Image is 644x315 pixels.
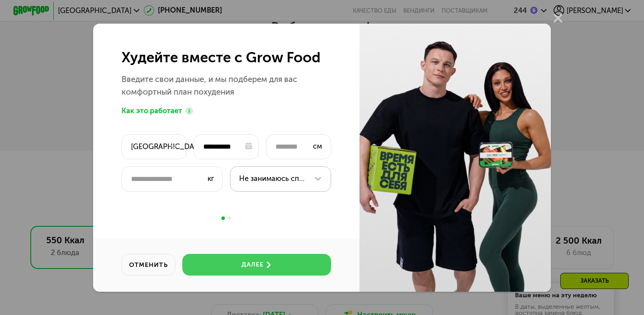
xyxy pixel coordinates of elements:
[241,260,264,269] div: далее
[313,143,322,150] label: см
[128,261,168,270] div: отменить
[122,254,175,275] button: отменить
[122,48,331,66] h3: Худейте вместе с Grow Food
[208,175,214,182] label: кг
[239,173,308,184] div: Не занимаюсь спортом
[182,254,331,275] button: далее
[122,73,331,99] div: Введите свои данные, и мы подберем для вас комфортный план похудения
[122,106,193,116] div: Как это работает
[131,142,179,152] div: [GEOGRAPHIC_DATA]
